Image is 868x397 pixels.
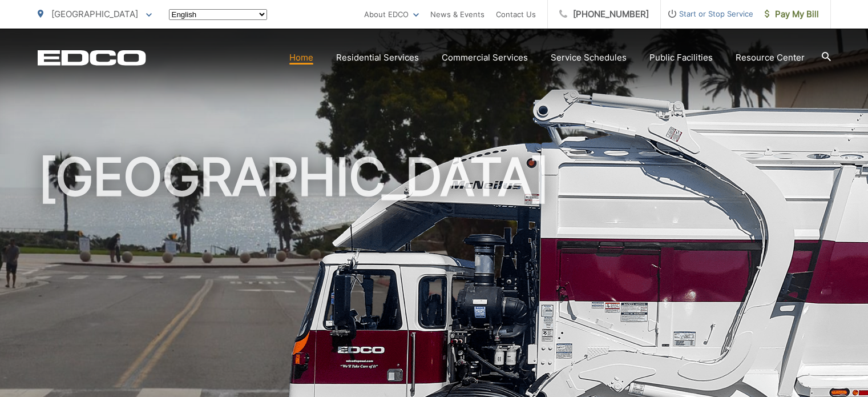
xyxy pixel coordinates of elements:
[649,51,713,65] a: Public Facilities
[169,9,267,20] select: Select a language
[289,51,313,65] a: Home
[364,7,419,21] a: About EDCO
[442,51,528,65] a: Commercial Services
[496,7,536,21] a: Contact Us
[38,50,146,66] a: EDCD logo. Return to the homepage.
[551,51,627,65] a: Service Schedules
[336,51,419,65] a: Residential Services
[51,9,138,19] span: [GEOGRAPHIC_DATA]
[736,51,805,65] a: Resource Center
[430,7,485,21] a: News & Events
[765,7,819,21] span: Pay My Bill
